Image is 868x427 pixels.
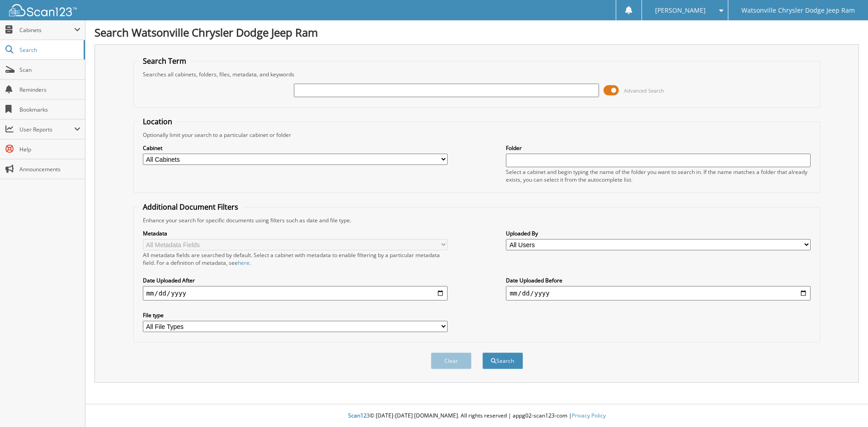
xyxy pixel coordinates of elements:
[741,8,855,13] span: Watsonville Chrysler Dodge Jeep Ram
[431,352,472,369] button: Clear
[506,230,811,237] label: Uploaded By
[143,311,448,319] label: File type
[138,202,243,212] legend: Additional Document Filters
[85,405,868,427] div: © [DATE]-[DATE] [DOMAIN_NAME]. All rights reserved | appg02-scan123-com |
[138,131,816,139] div: Optionally limit your search to a particular cabinet or folder
[94,25,859,40] h1: Search Watsonville Chrysler Dodge Jeep Ram
[19,165,80,173] span: Announcements
[19,106,80,113] span: Bookmarks
[506,144,811,152] label: Folder
[19,66,80,74] span: Scan
[482,352,523,369] button: Search
[138,216,816,224] div: Enhance your search for specific documents using filters such as date and file type.
[143,144,448,152] label: Cabinet
[348,412,370,419] span: Scan123
[138,70,816,78] div: Searches all cabinets, folders, files, metadata, and keywords
[143,251,448,267] div: All metadata fields are searched by default. Select a cabinet with metadata to enable filtering b...
[572,412,606,419] a: Privacy Policy
[506,168,811,183] div: Select a cabinet and begin typing the name of the folder you want to search in. If the name match...
[19,26,74,34] span: Cabinets
[655,8,706,13] span: [PERSON_NAME]
[138,117,177,127] legend: Location
[19,46,79,54] span: Search
[143,277,448,284] label: Date Uploaded After
[138,56,191,66] legend: Search Term
[506,277,811,284] label: Date Uploaded Before
[9,4,77,16] img: scan123-logo-white.svg
[506,286,811,300] input: end
[19,145,80,153] span: Help
[143,286,448,300] input: start
[238,259,250,267] a: here
[624,87,664,94] span: Advanced Search
[143,230,448,237] label: Metadata
[19,126,74,133] span: User Reports
[19,86,80,94] span: Reminders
